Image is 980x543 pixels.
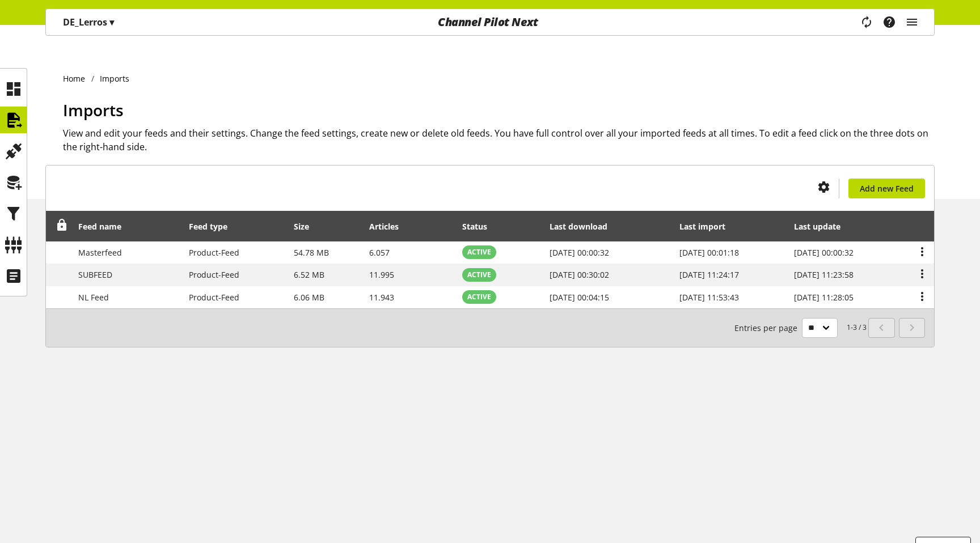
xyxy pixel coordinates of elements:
[45,9,935,36] nav: main navigation
[550,220,619,232] div: Last download
[294,247,329,258] span: 54.78 MB
[109,16,114,28] span: ▾
[794,220,852,232] div: Last update
[52,219,68,234] div: Unlock to reorder rows
[189,247,239,258] span: Product-Feed
[550,247,609,258] span: [DATE] 00:00:32
[63,126,935,154] h2: View and edit your feeds and their settings. Change the feed settings, create new or delete old f...
[189,269,239,280] span: Product-Feed
[78,269,112,280] span: SUBFEED
[734,318,867,338] small: 1-3 / 3
[860,183,914,194] span: Add new Feed
[794,247,854,258] span: [DATE] 00:00:32
[294,269,324,280] span: 6.52 MB
[794,269,854,280] span: [DATE] 11:23:58
[467,292,491,302] span: ACTIVE
[679,247,739,258] span: [DATE] 00:01:18
[78,220,133,232] div: Feed name
[369,220,410,232] div: Articles
[78,247,122,258] span: Masterfeed
[679,220,737,232] div: Last import
[369,269,394,280] span: 11.995
[467,247,491,257] span: ACTIVE
[462,220,499,232] div: Status
[189,220,239,232] div: Feed type
[550,292,609,303] span: [DATE] 00:04:15
[78,292,109,303] span: NL Feed
[189,292,239,303] span: Product-Feed
[794,292,854,303] span: [DATE] 11:28:05
[56,219,68,231] span: Unlock to reorder rows
[734,322,802,334] span: Entries per page
[467,270,491,280] span: ACTIVE
[679,269,739,280] span: [DATE] 11:24:17
[63,73,91,84] a: Home
[550,269,609,280] span: [DATE] 00:30:02
[369,247,390,258] span: 6.057
[294,220,320,232] div: Size
[63,15,114,29] p: DE_Lerros
[848,179,925,198] a: Add new Feed
[369,292,394,303] span: 11.943
[63,99,124,121] span: Imports
[294,292,324,303] span: 6.06 MB
[679,292,739,303] span: [DATE] 11:53:43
